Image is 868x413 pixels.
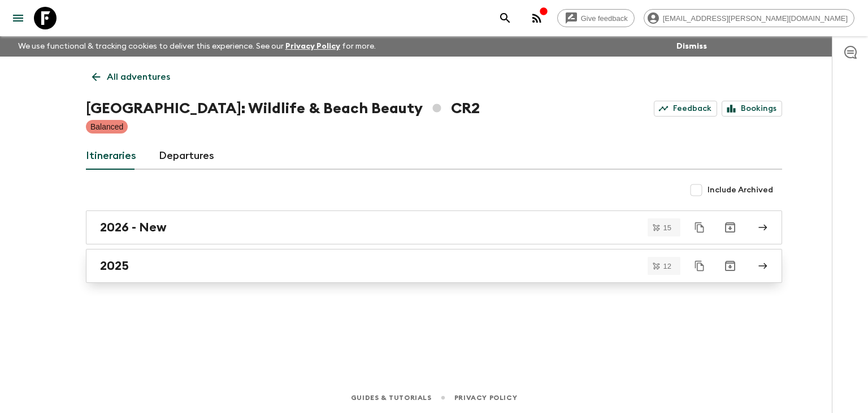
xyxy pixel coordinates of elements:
button: Archive [719,216,741,239]
a: Privacy Policy [285,42,340,50]
button: Duplicate [689,217,710,238]
button: Duplicate [689,256,710,276]
span: [EMAIL_ADDRESS][PERSON_NAME][DOMAIN_NAME] [657,14,854,23]
p: We use functional & tracking cookies to deliver this experience. See our for more. [14,36,380,57]
button: menu [7,7,29,29]
h2: 2026 - New [100,220,167,235]
h1: [GEOGRAPHIC_DATA]: Wildlife & Beach Beauty CR2 [86,97,480,120]
a: Departures [159,143,214,170]
span: Include Archived [708,184,773,196]
a: Feedback [654,101,717,117]
a: Give feedback [557,9,635,27]
span: 12 [657,263,678,270]
div: [EMAIL_ADDRESS][PERSON_NAME][DOMAIN_NAME] [644,9,854,27]
a: 2025 [86,249,782,283]
a: All adventures [86,66,176,88]
span: 15 [657,224,678,231]
a: Itineraries [86,143,136,170]
button: Dismiss [674,38,710,54]
a: Privacy Policy [454,392,517,404]
a: 2026 - New [86,210,782,244]
a: Guides & Tutorials [351,392,432,404]
p: All adventures [107,70,170,84]
span: Give feedback [575,14,634,23]
button: Archive [719,255,741,277]
button: search adventures [494,7,517,29]
p: Balanced [90,121,123,132]
h2: 2025 [100,259,129,273]
a: Bookings [722,101,782,117]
